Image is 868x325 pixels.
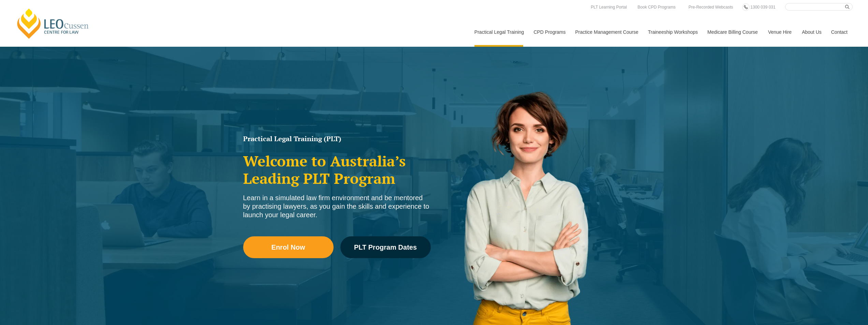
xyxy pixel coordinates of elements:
a: PLT Program Dates [340,236,431,258]
a: Book CPD Programs [636,3,677,11]
a: Traineeship Workshops [643,17,702,47]
a: CPD Programs [528,17,570,47]
a: 1300 039 031 [749,3,777,11]
a: Contact [826,17,853,47]
span: Enrol Now [271,244,305,251]
h1: Practical Legal Training (PLT) [243,135,431,142]
a: Enrol Now [243,236,334,258]
span: PLT Program Dates [354,244,417,251]
a: PLT Learning Portal [589,3,629,11]
a: Venue Hire [763,17,797,47]
a: Pre-Recorded Webcasts [687,3,735,11]
a: About Us [797,17,826,47]
div: Learn in a simulated law firm environment and be mentored by practising lawyers, as you gain the ... [243,194,431,219]
a: Medicare Billing Course [702,17,763,47]
a: [PERSON_NAME] Centre for Law [15,8,91,40]
a: Practical Legal Training [469,17,529,47]
h2: Welcome to Australia’s Leading PLT Program [243,152,431,187]
a: Practice Management Course [570,17,643,47]
span: 1300 039 031 [750,5,775,10]
iframe: LiveChat chat widget [822,279,851,308]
